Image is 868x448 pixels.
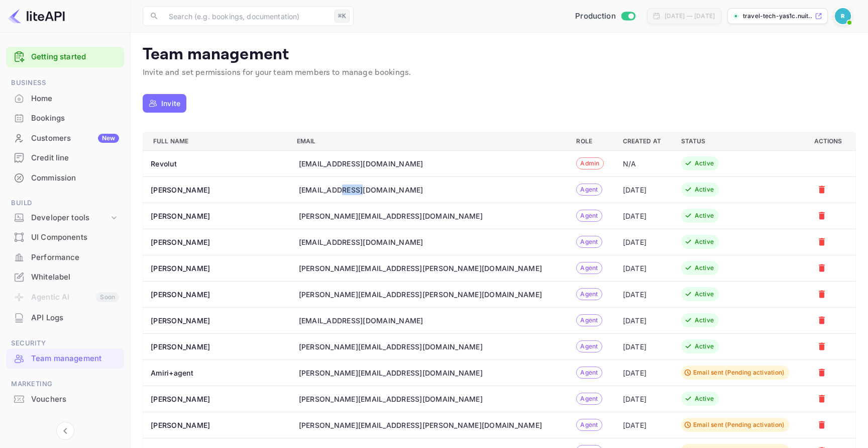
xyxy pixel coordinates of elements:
div: UI Components [31,232,119,243]
div: [EMAIL_ADDRESS][DOMAIN_NAME] [299,315,423,326]
div: CustomersNew [6,129,124,148]
div: Active [695,237,714,246]
th: Status [673,132,806,150]
img: LiteAPI logo [8,8,65,24]
span: Agent [577,342,601,351]
th: [PERSON_NAME] [143,229,289,255]
div: Whitelabel [31,272,119,283]
div: [EMAIL_ADDRESS][DOMAIN_NAME] [299,185,423,195]
div: [EMAIL_ADDRESS][DOMAIN_NAME] [299,158,423,169]
div: Switch to Sandbox mode [571,11,639,22]
span: Agent [577,394,601,403]
div: Customers [31,133,119,144]
div: Commission [6,168,124,188]
div: Vouchers [31,394,119,405]
a: Team management [6,349,124,368]
span: Agent [577,237,601,246]
div: [DATE] [623,211,665,221]
div: Team management [31,353,119,365]
a: API Logs [6,308,124,327]
div: Bookings [31,113,119,124]
div: N/A [623,158,665,169]
div: Developer tools [31,212,109,224]
div: UI Components [6,228,124,247]
div: [PERSON_NAME][EMAIL_ADDRESS][PERSON_NAME][DOMAIN_NAME] [299,289,542,300]
div: [PERSON_NAME][EMAIL_ADDRESS][DOMAIN_NAME] [299,394,483,404]
div: API Logs [31,312,119,324]
div: ⌘K [335,10,350,23]
th: Email [289,132,569,150]
span: Admin [577,159,603,168]
div: Getting started [6,47,124,67]
span: Agent [577,290,601,299]
th: [PERSON_NAME] [143,176,289,203]
th: Role [568,132,614,150]
a: Credit line [6,148,124,167]
p: travel-tech-yas1c.nuit... [743,12,813,21]
div: Performance [31,252,119,263]
div: Active [695,185,714,194]
span: Agent [577,316,601,325]
a: Performance [6,248,124,266]
a: Commission [6,168,124,187]
th: [PERSON_NAME] [143,203,289,229]
p: Invite [161,98,180,109]
span: Business [6,77,124,88]
th: Actions [806,132,856,150]
p: Team management [143,45,856,65]
div: [DATE] [623,185,665,195]
th: [PERSON_NAME] [143,333,289,360]
div: Bookings [6,109,124,128]
img: Revolut [835,8,851,24]
div: Home [6,89,124,109]
span: Security [6,338,124,349]
a: Whitelabel [6,267,124,286]
th: [PERSON_NAME] [143,386,289,412]
div: Active [695,394,714,403]
div: [PERSON_NAME][EMAIL_ADDRESS][PERSON_NAME][DOMAIN_NAME] [299,263,542,274]
div: [PERSON_NAME][EMAIL_ADDRESS][DOMAIN_NAME] [299,211,483,221]
th: Revolut [143,150,289,176]
div: [DATE] [623,237,665,247]
input: Search (e.g. bookings, documentation) [163,6,331,26]
div: [DATE] [623,420,665,430]
div: Active [695,263,714,273]
th: [PERSON_NAME] [143,281,289,307]
div: [PERSON_NAME][EMAIL_ADDRESS][DOMAIN_NAME] [299,341,483,352]
p: Invite and set permissions for your team members to manage bookings. [143,67,856,79]
a: Getting started [31,51,119,63]
div: Team management [6,349,124,369]
th: Created At [615,132,673,150]
div: Performance [6,248,124,267]
div: Whitelabel [6,267,124,287]
div: Vouchers [6,390,124,409]
span: Agent [577,185,601,194]
th: [PERSON_NAME] [143,412,289,438]
div: [EMAIL_ADDRESS][DOMAIN_NAME] [299,237,423,247]
div: Email sent (Pending activation) [693,420,785,429]
div: [DATE] [623,341,665,352]
div: Active [695,159,714,168]
button: Invite [143,94,186,113]
div: Commission [31,172,119,184]
div: Home [31,93,119,105]
div: Credit line [6,148,124,168]
div: Credit line [31,152,119,164]
span: Marketing [6,379,124,390]
button: Collapse navigation [56,422,74,440]
span: Agent [577,263,601,273]
div: [PERSON_NAME][EMAIL_ADDRESS][PERSON_NAME][DOMAIN_NAME] [299,420,542,430]
div: Active [695,342,714,351]
div: [DATE] [623,368,665,378]
div: Developer tools [6,209,124,227]
th: [PERSON_NAME] [143,255,289,281]
span: Agent [577,420,601,429]
th: Full name [143,132,289,150]
div: API Logs [6,308,124,328]
div: [DATE] [623,315,665,326]
div: [PERSON_NAME][EMAIL_ADDRESS][DOMAIN_NAME] [299,368,483,378]
th: Amiri+agent [143,360,289,386]
th: [PERSON_NAME] [143,307,289,333]
div: [DATE] [623,263,665,274]
div: [DATE] [623,394,665,404]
